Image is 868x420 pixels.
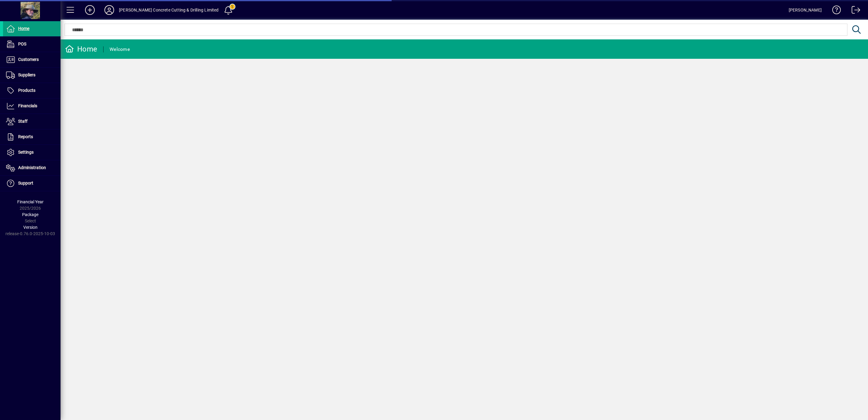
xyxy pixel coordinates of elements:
[18,119,28,124] span: Staff
[100,5,119,15] button: Profile
[828,1,841,21] a: Knowledge Base
[18,57,39,62] span: Customers
[18,134,33,139] span: Reports
[18,181,33,185] span: Support
[3,129,61,145] a: Reports
[3,52,61,67] a: Customers
[18,72,35,77] span: Suppliers
[3,68,61,83] a: Suppliers
[18,103,37,108] span: Financials
[847,1,860,21] a: Logout
[23,225,38,230] span: Version
[110,45,130,54] div: Welcome
[3,160,61,175] a: Administration
[18,150,34,155] span: Settings
[18,88,35,93] span: Products
[80,5,100,15] button: Add
[3,114,61,129] a: Staff
[18,42,26,46] span: POS
[3,145,61,160] a: Settings
[18,165,46,170] span: Administration
[3,37,61,52] a: POS
[22,212,38,217] span: Package
[3,98,61,114] a: Financials
[17,199,44,204] span: Financial Year
[3,83,61,98] a: Products
[18,26,29,31] span: Home
[119,5,219,15] div: [PERSON_NAME] Concrete Cutting & Drilling Limited
[65,44,97,54] div: Home
[3,176,61,191] a: Support
[789,5,822,15] div: [PERSON_NAME]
